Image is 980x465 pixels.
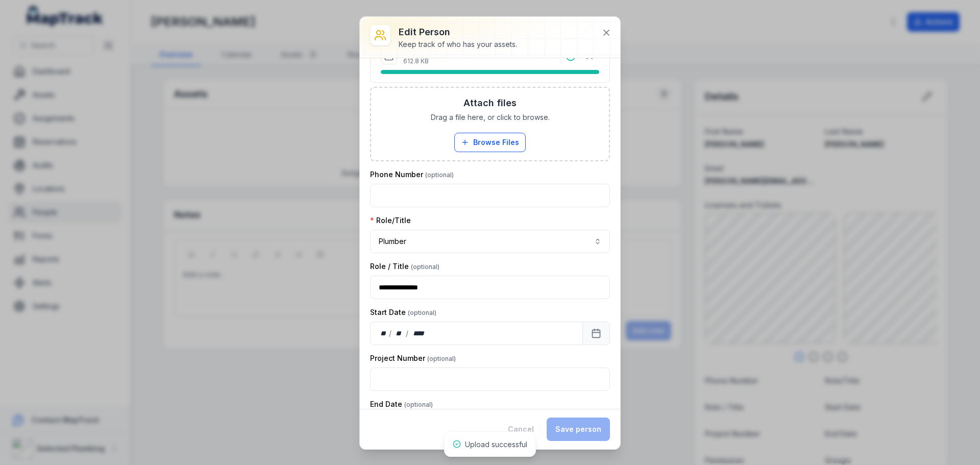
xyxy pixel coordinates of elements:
div: month, [393,328,406,338]
div: Keep track of who has your assets. [399,39,517,50]
div: / [389,328,393,338]
h3: Edit person [399,25,517,39]
span: Upload successful [465,440,527,449]
span: Drag a file here, or click to browse. [431,112,550,123]
button: Plumber [370,230,610,253]
label: Role/Title [370,215,411,226]
button: Calendar [582,322,610,345]
div: / [406,328,409,338]
label: Role / Title [370,261,439,272]
label: Phone Number [370,169,454,180]
label: End Date [370,399,433,409]
h3: Attach files [463,96,517,110]
label: Start Date [370,307,436,317]
p: 612.8 KB [403,57,548,65]
div: day, [379,328,389,338]
div: year, [409,328,428,338]
label: Project Number [370,353,456,363]
button: Browse Files [454,133,526,152]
